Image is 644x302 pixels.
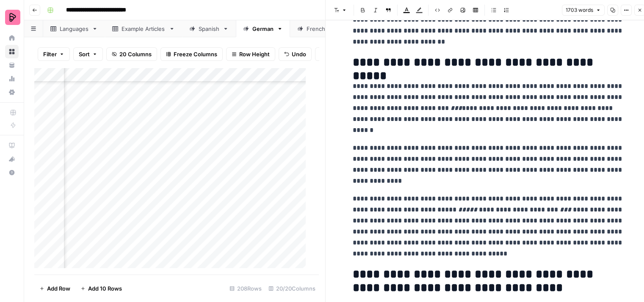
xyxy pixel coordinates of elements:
div: 208 Rows [226,282,265,295]
span: Undo [292,50,306,58]
span: Add Row [47,284,70,293]
a: Browse [5,45,19,58]
a: Example Articles [105,20,182,37]
button: Workspace: Preply [5,7,19,28]
a: Settings [5,85,19,99]
div: Languages [60,25,88,33]
a: Usage [5,72,19,85]
a: Spanish [182,20,236,37]
img: Preply Logo [5,10,20,25]
span: Sort [79,50,90,58]
span: 1703 words [566,6,593,14]
a: French [290,20,342,37]
span: Freeze Columns [174,50,217,58]
button: Row Height [226,47,275,61]
span: Filter [43,50,57,58]
span: 20 Columns [119,50,152,58]
div: Spanish [199,25,219,33]
button: Freeze Columns [160,47,223,61]
button: Sort [73,47,103,61]
a: Languages [43,20,105,37]
button: Filter [38,47,70,61]
div: What's new? [6,153,18,165]
a: German [236,20,290,37]
div: 20/20 Columns [265,282,319,295]
span: Add 10 Rows [88,284,122,293]
div: Example Articles [122,25,166,33]
a: AirOps Academy [5,139,19,152]
button: What's new? [5,152,19,166]
button: 1703 words [562,5,605,16]
div: French [307,25,326,33]
button: Help + Support [5,166,19,179]
a: Your Data [5,58,19,72]
button: Undo [279,47,312,61]
button: 20 Columns [106,47,157,61]
button: Add 10 Rows [75,282,127,295]
span: Row Height [239,50,270,58]
div: German [252,25,274,33]
button: Add Row [34,282,75,295]
a: Home [5,31,19,45]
